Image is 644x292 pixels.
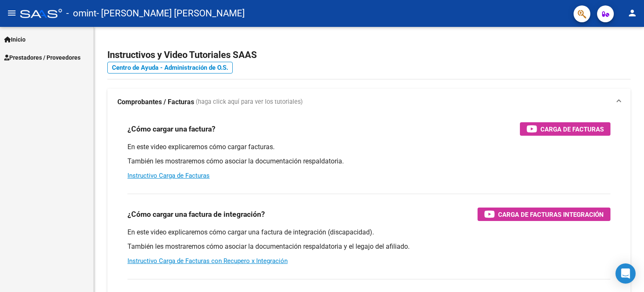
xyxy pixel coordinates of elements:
[4,35,26,44] span: Inicio
[127,142,610,152] p: En este video explicaremos cómo cargar facturas.
[127,228,610,237] p: En este video explicaremos cómo cargar una factura de integración (discapacidad).
[4,53,80,62] span: Prestadores / Proveedores
[127,172,210,179] a: Instructivo Carga de Facturas
[66,4,96,23] span: - omint
[127,157,610,166] p: También les mostraremos cómo asociar la documentación respaldatoria.
[127,123,216,135] h3: ¿Cómo cargar una factura?
[520,122,610,136] button: Carga de Facturas
[540,124,604,134] span: Carga de Facturas
[107,47,631,63] h2: Instructivos y Video Tutoriales SAAS
[127,242,610,251] p: También les mostraremos cómo asociar la documentación respaldatoria y el legajo del afiliado.
[498,209,604,220] span: Carga de Facturas Integración
[107,62,233,74] a: Centro de Ayuda - Administración de O.S.
[196,97,303,107] span: (haga click aquí para ver los tutoriales)
[627,8,637,18] mat-icon: person
[7,8,17,18] mat-icon: menu
[107,89,631,116] mat-expansion-panel-header: Comprobantes / Facturas (haga click aquí para ver los tutoriales)
[117,97,194,107] strong: Comprobantes / Facturas
[127,208,265,220] h3: ¿Cómo cargar una factura de integración?
[127,257,288,265] a: Instructivo Carga de Facturas con Recupero x Integración
[615,263,636,284] div: Open Intercom Messenger
[96,4,245,23] span: - [PERSON_NAME] [PERSON_NAME]
[478,208,610,221] button: Carga de Facturas Integración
